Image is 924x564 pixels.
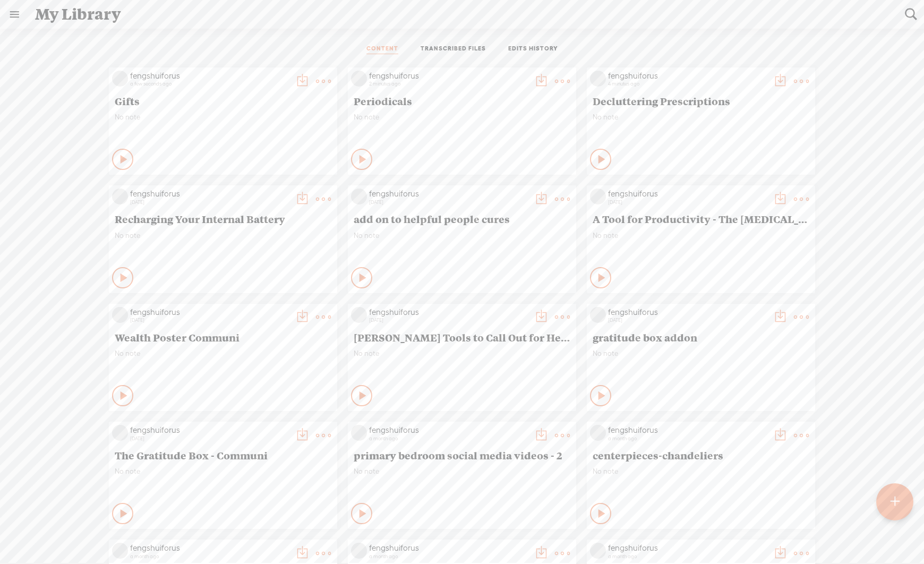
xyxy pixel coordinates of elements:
[593,331,809,344] span: gratitude box addon
[354,467,570,476] span: No note
[369,553,528,560] div: a month ago
[115,467,331,476] span: No note
[593,449,809,462] span: centerpieces-chandeliers
[115,331,331,344] span: Wealth Poster Communi
[608,553,767,560] div: a month ago
[593,212,809,225] span: A Tool for Productivity - The [MEDICAL_DATA] List
[590,189,606,204] img: videoLoading.png
[28,1,897,28] div: My Library
[130,81,289,87] div: a few seconds ago
[112,425,128,441] img: videoLoading.png
[590,307,606,323] img: videoLoading.png
[369,425,528,435] div: fengshuiforus
[130,307,289,318] div: fengshuiforus
[115,212,331,225] span: Recharging Your Internal Battery
[593,467,809,476] span: No note
[593,95,809,107] span: Decluttering Prescriptions
[351,189,367,204] img: videoLoading.png
[112,307,128,323] img: videoLoading.png
[608,189,767,199] div: fengshuiforus
[590,425,606,441] img: videoLoading.png
[130,189,289,199] div: fengshuiforus
[369,199,528,206] div: [DATE]
[369,307,528,318] div: fengshuiforus
[115,449,331,462] span: The Gratitude Box - Communi
[369,81,528,87] div: 2 minutes ago
[593,231,809,240] span: No note
[115,95,331,107] span: Gifts
[608,543,767,553] div: fengshuiforus
[112,543,128,559] img: videoLoading.png
[593,113,809,122] span: No note
[130,317,289,323] div: [DATE]
[130,553,289,560] div: a month ago
[130,543,289,553] div: fengshuiforus
[369,71,528,81] div: fengshuiforus
[354,113,570,122] span: No note
[608,317,767,323] div: [DATE]
[112,71,128,87] img: videoLoading.png
[115,349,331,358] span: No note
[369,435,528,442] div: a month ago
[130,199,289,206] div: [DATE]
[130,71,289,81] div: fengshuiforus
[354,212,570,225] span: add on to helpful people cures
[608,199,767,206] div: [DATE]
[366,45,398,54] a: CONTENT
[369,317,528,323] div: [DATE]
[354,231,570,240] span: No note
[354,349,570,358] span: No note
[354,331,570,344] span: [PERSON_NAME] Tools to Call Out for Help
[130,425,289,435] div: fengshuiforus
[593,349,809,358] span: No note
[351,307,367,323] img: videoLoading.png
[369,543,528,553] div: fengshuiforus
[351,71,367,87] img: videoLoading.png
[115,231,331,240] span: No note
[130,435,289,442] div: [DATE]
[351,425,367,441] img: videoLoading.png
[508,45,558,54] a: EDITS HISTORY
[421,45,486,54] a: TRANSCRIBED FILES
[369,189,528,199] div: fengshuiforus
[608,307,767,318] div: fengshuiforus
[608,71,767,81] div: fengshuiforus
[354,449,570,462] span: primary bedroom social media videos - 2
[354,95,570,107] span: Periodicals
[112,189,128,204] img: videoLoading.png
[351,543,367,559] img: videoLoading.png
[608,435,767,442] div: a month ago
[115,113,331,122] span: No note
[590,543,606,559] img: videoLoading.png
[590,71,606,87] img: videoLoading.png
[608,81,767,87] div: 4 minutes ago
[608,425,767,435] div: fengshuiforus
